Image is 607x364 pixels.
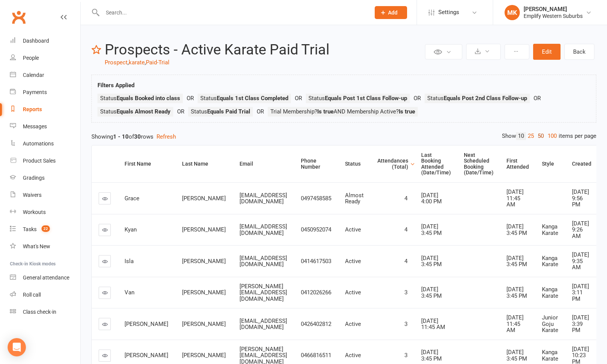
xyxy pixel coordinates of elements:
a: Prospect [105,59,128,66]
a: Calendar [10,67,80,84]
a: Payments [10,84,80,101]
div: Next Scheduled Booking (Date/Time) [464,152,494,176]
div: Calendar [23,72,44,78]
div: Class check-in [23,309,56,315]
div: What's New [23,243,50,249]
span: Kanga Karate [542,255,558,268]
span: [DATE] 3:11 PM [572,283,589,302]
a: Roll call [10,286,80,303]
span: [DATE] 9:26 AM [572,220,589,239]
div: Gradings [23,175,45,181]
div: Email [240,161,288,167]
span: Trial Membership? [270,108,334,115]
span: [DATE] 4:00 PM [421,192,442,205]
div: Phone Number [301,158,332,170]
span: Grace [125,195,139,202]
span: [DATE] 9:35 AM [572,251,589,271]
span: Kyan [125,226,137,233]
span: 3 [404,352,407,359]
span: [EMAIL_ADDRESS][DOMAIN_NAME] [240,255,287,268]
strong: Filters Applied [97,82,134,89]
span: [PERSON_NAME][EMAIL_ADDRESS][DOMAIN_NAME] [240,283,287,302]
strong: Equals Almost Ready [117,108,171,115]
div: Showing of rows [91,132,596,141]
span: 4 [404,195,407,202]
div: Emplify Western Suburbs [524,13,583,19]
strong: Equals Paid Trial [207,108,250,115]
div: [PERSON_NAME] [524,6,583,13]
span: Active [345,258,361,265]
span: Kanga Karate [542,223,558,236]
input: Search... [100,7,365,18]
span: Active [345,289,361,296]
span: [DATE] 3:45 PM [421,255,442,268]
div: Reports [23,106,42,112]
div: People [23,55,39,61]
a: Messages [10,118,80,135]
div: Last Name [182,161,227,167]
button: Refresh [157,132,176,141]
div: Roll call [23,292,41,298]
a: What's New [10,238,80,255]
div: Payments [23,89,47,95]
span: AND Membership Active? [334,108,415,115]
span: 22 [42,225,50,232]
div: Attendances (Total) [377,158,408,170]
span: [DATE] 3:45 PM [506,286,527,299]
span: [EMAIL_ADDRESS][DOMAIN_NAME] [240,192,287,205]
span: [PERSON_NAME] [182,226,226,233]
span: 0412026266 [301,289,331,296]
span: , [128,59,129,66]
span: [DATE] 11:45 AM [506,314,524,334]
a: Paid-Trial [146,59,169,66]
strong: Equals Post 1st Class Follow-up [325,95,407,102]
a: Product Sales [10,152,80,169]
span: 4 [404,226,407,233]
div: General attendance [23,275,69,281]
strong: Equals 1st Class Completed [217,95,288,102]
span: 0497458585 [301,195,331,202]
strong: 30 [134,133,141,140]
span: Active [345,321,361,327]
a: People [10,49,80,67]
span: Status [200,95,288,102]
div: Messages [23,123,47,129]
span: Junior Goju Karate [542,314,558,334]
span: [DATE] 3:45 PM [506,255,527,268]
span: , [145,59,146,66]
span: [DATE] 3:45 PM [506,223,527,236]
span: Status [100,95,180,102]
span: 0414617503 [301,258,331,265]
div: Automations [23,140,54,147]
div: Open Intercom Messenger [8,338,26,356]
span: [DATE] 3:45 PM [421,349,442,362]
span: Status [308,95,407,102]
div: Style [542,161,559,167]
a: Workouts [10,204,80,221]
div: Waivers [23,192,42,198]
div: First Attended [506,158,529,170]
a: Waivers [10,187,80,204]
span: Almost Ready [345,192,364,205]
button: Edit [533,44,561,60]
span: [DATE] 3:45 PM [421,286,442,299]
span: [DATE] 11:45 AM [506,188,524,208]
strong: Is true [317,108,334,115]
div: Status [345,161,364,167]
a: karate [129,59,145,66]
span: 3 [404,289,407,296]
div: First Name [125,161,169,167]
a: 10 [516,132,526,140]
span: [DATE] 3:45 PM [506,349,527,362]
div: Show items per page [502,132,596,140]
span: [PERSON_NAME] [182,352,226,359]
span: Active [345,352,361,359]
span: Kanga Karate [542,286,558,299]
span: [PERSON_NAME] [182,258,226,265]
span: [PERSON_NAME] [125,352,168,359]
span: [EMAIL_ADDRESS][DOMAIN_NAME] [240,318,287,331]
a: Clubworx [9,8,28,27]
a: Back [564,44,594,60]
span: Add [388,10,398,16]
span: Settings [438,4,459,21]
